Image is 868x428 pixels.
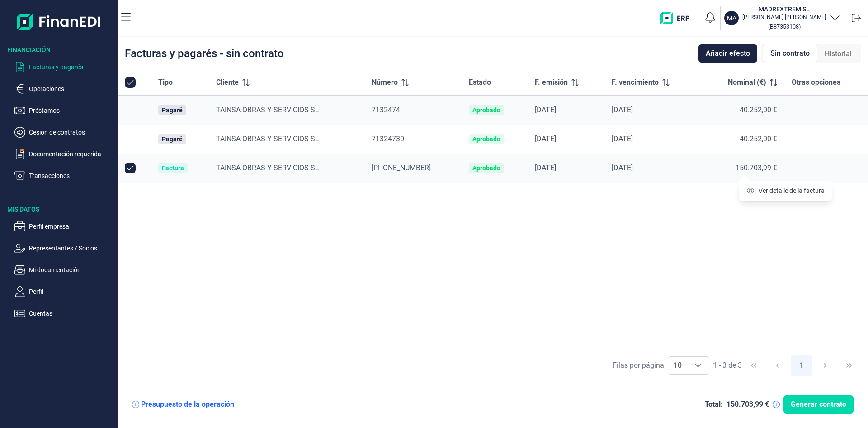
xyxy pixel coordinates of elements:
[472,106,500,114] div: Aprobado
[472,135,500,143] div: Aprobado
[372,77,398,88] span: Número
[791,399,846,410] span: Generar contrato
[162,135,183,143] div: Pagaré
[713,362,742,369] span: 1 - 3 de 3
[838,355,860,376] button: Last Page
[743,355,764,376] button: First Page
[29,308,114,319] p: Cuentas
[14,264,114,275] button: Mi documentación
[768,23,801,30] small: Copiar cif
[770,48,810,59] span: Sin contrato
[759,186,825,195] span: Ver detalle de la factura
[740,135,777,143] span: 40.252,00 €
[29,170,114,181] p: Transacciones
[817,45,859,63] div: Historial
[216,106,319,114] span: TAINSA OBRAS Y SERVICIOS SL
[739,183,832,199] li: Ver detalle de la factura
[792,77,840,88] span: Otras opciones
[14,149,114,159] button: Documentación requerida
[736,164,777,172] span: 150.703,99 €
[783,395,854,414] button: Generar contrato
[612,164,693,173] div: [DATE]
[29,264,114,275] p: Mi documentación
[746,186,825,195] a: Ver detalle de la factura
[535,164,597,173] div: [DATE]
[825,48,852,59] span: Historial
[216,77,239,88] span: Cliente
[763,44,817,63] div: Sin contrato
[29,243,114,254] p: Representantes / Socios
[125,48,284,59] div: Facturas y pagarés - sin contrato
[14,243,114,254] button: Representantes / Socios
[29,149,114,159] p: Documentación requerida
[612,77,659,88] span: F. vencimiento
[125,77,136,88] div: All items selected
[535,106,597,115] div: [DATE]
[698,44,757,63] button: Añadir efecto
[141,400,234,409] div: Presupuesto de la operación
[612,135,693,144] div: [DATE]
[29,105,114,116] p: Préstamos
[14,308,114,319] button: Cuentas
[706,48,750,59] span: Añadir efecto
[705,400,723,409] div: Total:
[14,83,114,94] button: Operaciones
[724,5,840,32] button: MAMADREXTREM SL[PERSON_NAME] [PERSON_NAME](B87353108)
[740,106,777,114] span: 40.252,00 €
[216,135,319,143] span: TAINSA OBRAS Y SERVICIOS SL
[162,106,183,114] div: Pagaré
[612,106,693,115] div: [DATE]
[14,170,114,181] button: Transacciones
[14,62,114,72] button: Facturas y pagarés
[767,355,788,376] button: Previous Page
[158,77,173,88] span: Tipo
[216,164,319,172] span: TAINSA OBRAS Y SERVICIOS SL
[29,286,114,297] p: Perfil
[17,7,101,36] img: Logo de aplicación
[29,62,114,72] p: Facturas y pagarés
[660,12,696,24] img: erp
[472,164,500,172] div: Aprobado
[29,83,114,94] p: Operaciones
[726,400,769,409] div: 150.703,99 €
[535,77,568,88] span: F. emisión
[668,357,687,374] span: 10
[814,355,836,376] button: Next Page
[14,221,114,232] button: Perfil empresa
[14,286,114,297] button: Perfil
[742,5,826,14] h3: MADREXTREM SL
[613,360,664,371] div: Filas por página
[29,221,114,232] p: Perfil empresa
[727,14,736,23] p: MA
[29,127,114,138] p: Cesión de contratos
[14,127,114,138] button: Cesión de contratos
[372,135,404,143] span: 71324730
[162,164,184,172] div: Factura
[372,164,431,172] span: [PHONE_NUMBER]
[14,105,114,116] button: Préstamos
[687,357,709,374] div: Choose
[728,77,766,88] span: Nominal (€)
[125,163,136,173] div: Row Unselected null
[469,77,491,88] span: Estado
[372,106,400,114] span: 7132474
[791,355,812,376] button: Page 1
[742,14,826,21] p: [PERSON_NAME] [PERSON_NAME]
[535,135,597,144] div: [DATE]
